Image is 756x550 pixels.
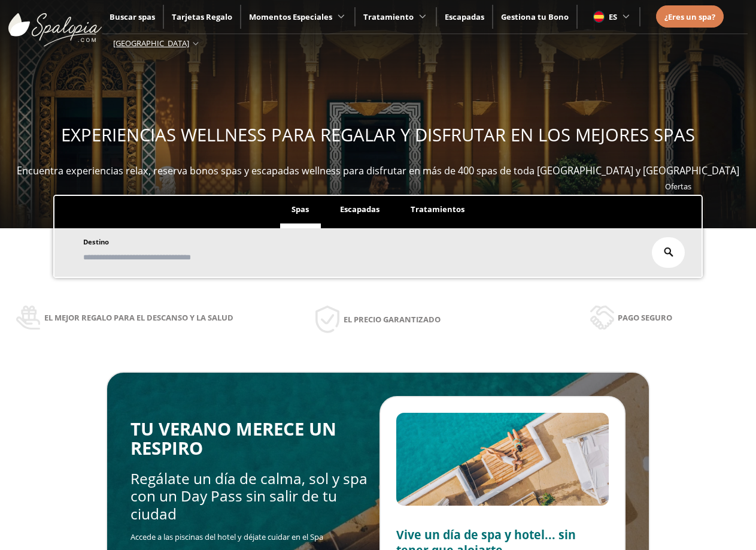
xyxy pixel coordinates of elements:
span: Pago seguro [618,311,672,324]
span: EXPERIENCIAS WELLNESS PARA REGALAR Y DISFRUTAR EN LOS MEJORES SPAS [61,123,695,147]
a: Escapadas [445,11,484,22]
a: Ofertas [665,181,691,192]
span: [GEOGRAPHIC_DATA] [113,38,189,49]
span: ¿Eres un spa? [664,11,715,22]
a: Gestiona tu Bono [501,11,569,22]
span: Escapadas [340,204,379,214]
img: ImgLogoSpalopia.BvClDcEz.svg [8,1,102,47]
span: TU VERANO MERECE UN RESPIRO [130,417,336,461]
img: Slide2.BHA6Qswy.webp [396,413,609,506]
span: Tratamientos [411,204,464,214]
a: Buscar spas [110,11,155,22]
a: ¿Eres un spa? [664,10,715,23]
span: El precio garantizado [344,313,441,326]
a: Tarjetas Regalo [172,11,232,22]
span: Accede a las piscinas del hotel y déjate cuidar en el Spa [130,531,323,542]
span: Regálate un día de calma, sol y spa con un Day Pass sin salir de tu ciudad [130,469,368,524]
span: Spas [292,204,309,214]
span: Encuentra experiencias relax, reserva bonos spas y escapadas wellness para disfrutar en más de 40... [17,164,739,177]
span: Destino [83,237,109,246]
span: El mejor regalo para el descanso y la salud [44,311,233,324]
